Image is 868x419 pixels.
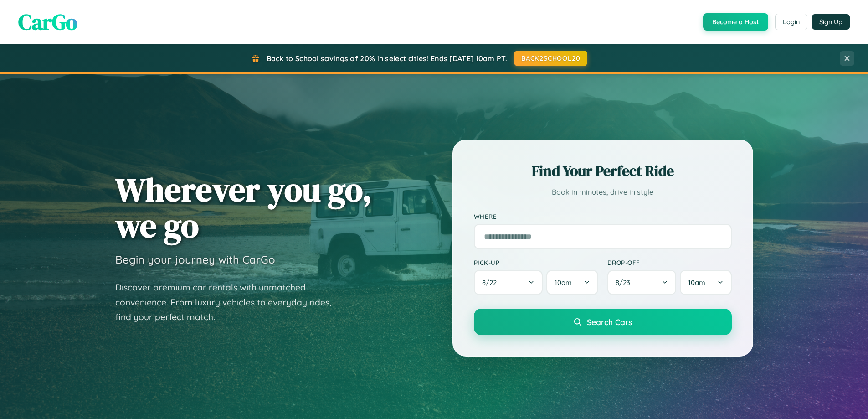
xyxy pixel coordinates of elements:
h2: Find Your Perfect Ride [474,161,732,181]
button: 10am [680,270,731,295]
label: Where [474,212,732,220]
button: 10am [546,270,598,295]
button: 8/22 [474,270,543,295]
button: 8/23 [607,270,677,295]
h1: Wherever you go, we go [115,171,372,243]
label: Pick-up [474,259,598,266]
button: Login [775,14,807,30]
button: Sign Up [812,14,850,30]
p: Discover premium car rentals with unmatched convenience. From luxury vehicles to everyday rides, ... [115,280,343,325]
button: BACK2SCHOOL20 [514,51,587,66]
span: 8 / 22 [482,278,501,287]
span: 8 / 23 [616,278,635,287]
p: Book in minutes, drive in style [474,186,732,199]
button: Become a Host [703,13,768,31]
label: Drop-off [607,259,732,266]
span: CarGo [18,7,77,37]
button: Search Cars [474,309,732,335]
span: Search Cars [587,317,632,327]
span: 10am [555,278,572,287]
span: Back to School savings of 20% in select cities! Ends [DATE] 10am PT. [267,54,507,63]
span: 10am [688,278,705,287]
h3: Begin your journey with CarGo [115,253,275,266]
